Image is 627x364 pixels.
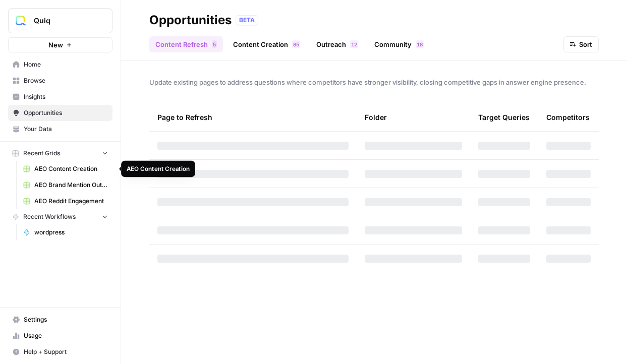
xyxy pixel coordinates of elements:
a: Settings [8,312,112,328]
button: Sort [563,36,599,52]
span: Update existing pages to address questions where competitors have stronger visibility, closing co... [149,77,599,87]
span: Usage [24,331,108,340]
a: AEO Content Creation [19,161,112,177]
a: Browse [8,73,112,89]
span: 1 [417,40,420,48]
span: Quiq [34,16,95,26]
a: Content Refresh5 [149,36,223,52]
span: 2 [354,40,357,48]
span: Settings [24,315,108,324]
div: Competitors [546,103,590,131]
a: Outreach12 [310,36,364,52]
div: Target Queries [478,103,530,131]
a: Home [8,56,112,73]
span: Recent Workflows [23,212,76,221]
div: 12 [350,40,358,48]
span: Help + Support [24,347,108,356]
span: wordpress [34,228,108,237]
div: AEO Content Creation [127,164,190,173]
span: 1 [351,40,354,48]
span: Home [24,60,108,69]
button: New [8,37,112,52]
span: 8 [420,40,423,48]
span: New [48,40,63,50]
a: Community18 [368,36,430,52]
span: Your Data [24,125,108,134]
span: 8 [293,40,296,48]
div: Folder [365,103,387,131]
span: Browse [24,76,108,85]
img: Quiq Logo [12,12,30,30]
span: AEO Brand Mention Outreach [34,180,108,190]
a: Content Creation85 [227,36,306,52]
a: AEO Reddit Engagement [19,193,112,209]
span: AEO Reddit Engagement [34,197,108,206]
div: 5 [212,40,217,48]
button: Help + Support [8,344,112,360]
span: Opportunities [24,108,108,117]
button: Recent Grids [8,146,112,161]
a: wordpress [19,224,112,240]
div: 18 [416,40,424,48]
span: Insights [24,92,108,101]
div: 85 [292,40,300,48]
span: 5 [213,40,216,48]
span: Sort [579,39,592,49]
div: Opportunities [149,12,232,28]
a: Usage [8,328,112,344]
a: AEO Brand Mention Outreach [19,177,112,193]
div: Page to Refresh [157,103,349,131]
span: 5 [296,40,299,48]
a: Opportunities [8,105,112,121]
div: BETA [236,15,258,25]
button: Recent Workflows [8,209,112,224]
span: Recent Grids [23,149,60,158]
a: Your Data [8,121,112,137]
span: AEO Content Creation [34,164,108,173]
button: Workspace: Quiq [8,8,112,33]
a: Insights [8,89,112,105]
